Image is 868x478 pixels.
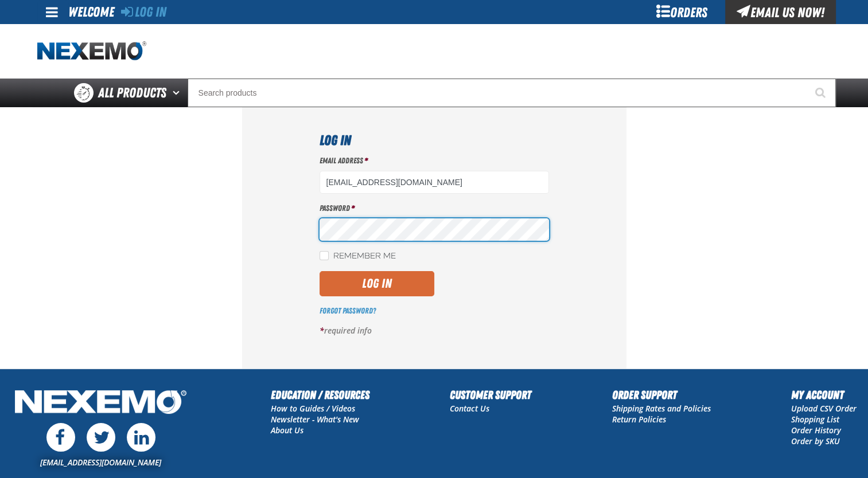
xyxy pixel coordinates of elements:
[11,386,190,420] img: Nexemo Logo
[791,386,857,403] h2: My Account
[271,414,359,425] a: Newsletter - What's New
[98,83,166,103] span: All Products
[807,79,836,107] button: Start Searching
[320,155,549,166] label: Email Address
[121,4,166,20] a: Log In
[612,414,666,425] a: Return Policies
[320,203,549,214] label: Password
[271,425,303,436] a: About Us
[320,130,549,151] h1: Log In
[450,386,531,403] h2: Customer Support
[37,41,146,61] img: Nexemo logo
[320,306,376,315] a: Forgot Password?
[188,79,836,107] input: Search
[169,79,188,107] button: Open All Products pages
[320,326,549,336] p: required info
[320,251,329,260] input: Remember Me
[612,386,711,403] h2: Order Support
[791,414,839,425] a: Shopping List
[450,403,489,414] a: Contact Us
[271,386,369,403] h2: Education / Resources
[271,403,355,414] a: How to Guides / Videos
[40,457,161,468] a: [EMAIL_ADDRESS][DOMAIN_NAME]
[320,271,434,296] button: Log In
[320,251,396,262] label: Remember Me
[791,425,841,436] a: Order History
[791,436,840,446] a: Order by SKU
[612,403,711,414] a: Shipping Rates and Policies
[37,41,146,61] a: Home
[791,403,857,414] a: Upload CSV Order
